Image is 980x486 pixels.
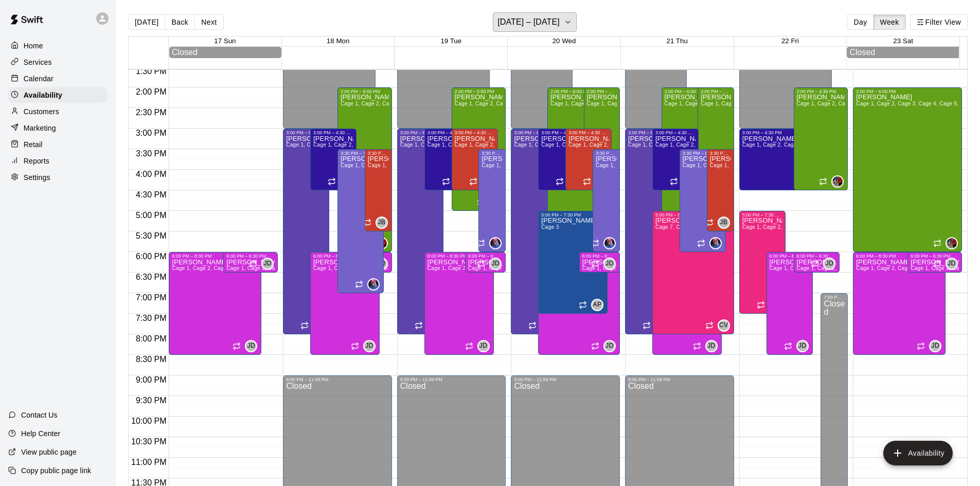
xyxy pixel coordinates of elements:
div: 6:00 PM – 8:30 PM [770,254,810,259]
span: Cage 1, Cage 2, Cage 3, Cage 4, Cage 5, Cage 6, Cage 7, Cage 8, Cage 9, Cage 10, Weight room [226,265,469,271]
span: 23 Sat [893,37,913,45]
div: 3:00 PM – 4:30 PM [427,130,468,135]
span: Recurring availability [811,260,819,268]
a: Customers [8,104,108,119]
a: Services [8,55,108,70]
span: 11:00 PM [129,458,169,466]
span: Cage 1, Cage 2, Cage 3, Cage 4, Cage 5, Cage 6, Cage 7, Cage 8, Cage 9, Cage 10 [628,142,836,148]
div: 9:00 PM – 11:59 PM [514,377,617,382]
span: Cage 1, Cage 2, Cage 3, Cage 4, Cage 5, Cage 6, Cage 7, Cage 8, Cage 9, Cage 10, Weight room [665,101,907,106]
button: 22 Fri [781,37,799,45]
div: 6:00 PM – 8:30 PM: Available [310,252,380,355]
img: Jacob Abraham [368,279,379,290]
button: [DATE] – [DATE] [493,12,577,32]
div: 3:00 PM – 4:30 PM: Available [652,129,699,190]
span: JD [365,341,373,351]
span: 9:30 PM [133,396,169,405]
span: Recurring availability [697,239,705,247]
span: JD [605,341,613,351]
span: 18 Mon [327,37,349,45]
div: Johnny Dozier [823,258,835,270]
div: Austin Poppleton [591,299,603,311]
span: Recurring availability [705,219,714,227]
div: Jacob Abraham [489,237,502,249]
p: Retail [24,139,43,150]
p: Settings [24,172,50,183]
div: Johnny Dozier [261,258,274,270]
div: 3:00 PM – 4:30 PM: Available [452,129,498,190]
p: Services [24,57,52,67]
span: Cage 1, Cage 2, Cage 3, Cage 4, Cage 5, Cage 6, Cage 7, Cage 8, Cage 9, Cage 10, Weight room [582,265,825,271]
span: 5:00 PM [133,211,169,220]
h6: [DATE] – [DATE] [497,15,560,29]
div: 2:00 PM – 6:00 PM: Available [337,87,392,252]
span: Recurring availability [469,177,477,186]
span: Cage 1, Cage 2, Cage 3, Cage 4, Cage 5, Cage 6, Cage 7, Cage 8, Cage 9, Cage 10 [455,142,663,148]
span: Cage 1, Cage 2, Cage 3, Cage 4, Cage 5, Cage 6, Cage 7, Cage 8, Cage 9, Cage 10 [568,142,776,148]
span: Recurring availability [355,280,363,289]
span: JD [492,259,500,269]
div: 3:00 PM – 4:30 PM [541,130,581,135]
div: 3:30 PM – 6:00 PM: Available [593,149,620,252]
div: Johnny Dozier [603,258,616,270]
div: 3:00 PM – 8:00 PM: Available [625,129,671,334]
div: 6:00 PM – 6:30 PM [911,254,959,259]
span: Cage 1, Cage 2, Cage 3, Cage 4, Cage 5, Cage 6, Cage 7, Cage 8, Cage 9, Cage 10, Weight room [313,142,556,148]
span: Cage 1, Cage 2, Cage 3, Cage 4, Cage 5, Cage 6, Cage 7, Cage 8, Cage 9, Cage 10 [683,163,890,168]
p: Home [24,41,43,51]
span: Recurring availability [670,177,678,186]
div: John Beirne [376,217,388,229]
a: Retail [8,137,108,152]
span: 4:30 PM [133,190,169,199]
p: Reports [24,156,49,166]
div: 5:00 PM – 8:00 PM [655,212,731,218]
div: 3:00 PM – 4:30 PM [313,130,353,135]
div: 3:00 PM – 4:30 PM: Available [538,129,584,190]
button: Back [165,14,195,30]
div: 6:00 PM – 8:30 PM [856,254,942,259]
div: 5:00 PM – 7:30 PM: Available [739,211,786,314]
span: Recurring availability [591,342,599,350]
div: 3:30 PM – 6:00 PM: Available [478,149,506,252]
div: 3:30 PM – 5:30 PM [710,151,731,156]
div: 3:00 PM – 4:30 PM: Available [310,129,357,190]
div: 2:00 PM – 6:00 PM: Available [547,87,609,252]
div: Clay Voss [718,319,730,332]
span: JD [826,259,833,269]
span: 9:00 PM [133,375,169,384]
p: Copy public page link [21,465,91,476]
div: Johnny Dozier [245,340,257,352]
div: Reports [8,153,108,169]
span: Recurring availability [528,321,537,330]
div: John Beirne [718,217,730,229]
span: JD [263,259,271,269]
div: Johnny Dozier [705,340,718,352]
button: 19 Tue [440,37,461,45]
div: 2:00 PM – 5:00 PM: Available [452,87,506,211]
span: Cage 1, Cage 2, Cage 3, Cage 4, Cage 5, Cage 6, Cage 7, Cage 8, Cage 9, Cage 10 [400,142,608,148]
div: Closed [849,48,956,57]
span: Cage 1, Cage 2, Cage 3, Cage 4, Cage 5, Cage 6, Cage 7, Cage 8, Cage 9, Cage 10 [596,163,804,168]
button: 17 Sun [214,37,236,45]
div: Jacob Abraham [603,237,616,249]
span: Recurring availability [556,177,564,186]
div: 3:00 PM – 4:30 PM [568,130,609,135]
button: Filter View [910,14,968,30]
a: Calendar [8,71,108,86]
span: Cage 1, Cage 2, Cage 3, Cage 4, Cage 5, Cage 6, Cage 7, Cage 8, Cage 9, Cage 10, Weight room [550,101,793,106]
div: 7:00 PM – 11:59 PM [824,295,845,300]
p: Contact Us [21,410,58,420]
span: JB [720,218,727,228]
span: AP [593,300,602,310]
span: Recurring availability [442,177,450,186]
div: 3:30 PM – 6:00 PM: Available [680,149,726,252]
div: 3:00 PM – 4:30 PM [655,130,696,135]
div: 3:00 PM – 8:00 PM [400,130,440,135]
span: Recurring availability [757,301,765,309]
span: 4:00 PM [133,170,169,178]
p: Availability [24,90,62,100]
